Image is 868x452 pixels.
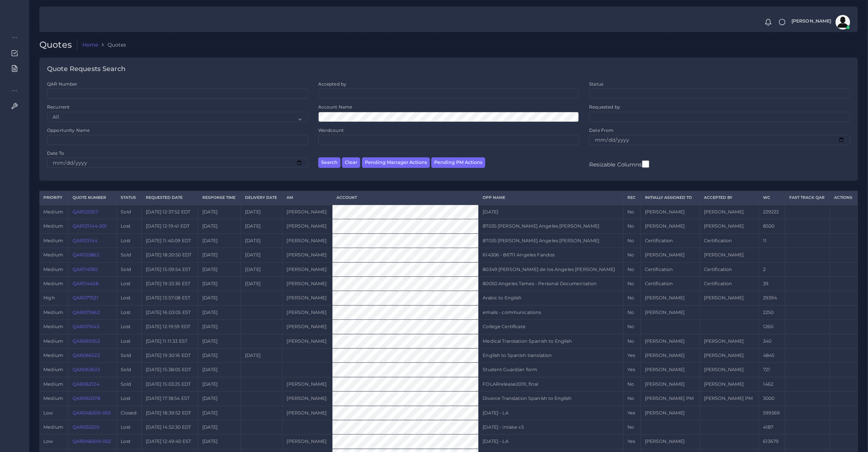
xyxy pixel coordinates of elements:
td: [DATE] [198,406,241,420]
td: 80050 Angeles Tames - Personal Documentation [479,276,623,291]
td: [PERSON_NAME] [283,320,332,334]
td: Sold [117,377,142,391]
span: medium [43,267,63,272]
td: [DATE] [198,420,241,434]
th: WC [759,191,785,205]
td: 4187 [759,420,785,434]
td: 1260 [759,320,785,334]
span: medium [43,209,63,215]
span: medium [43,381,63,387]
td: 29394 [759,291,785,305]
td: Arabic to English [479,291,623,305]
td: [DATE] [241,233,282,248]
td: Certification [641,262,700,276]
td: [DATE] [198,276,241,291]
td: No [623,276,641,291]
th: Quote Number [68,191,117,205]
td: Certification [641,276,700,291]
span: medium [43,367,63,372]
button: Clear [342,157,360,168]
td: [DATE] [198,377,241,391]
td: [DATE] [198,291,241,305]
td: [PERSON_NAME] [283,276,332,291]
td: 614306 - 86711 Angeles Fandos [479,248,623,262]
button: Search [318,157,340,168]
td: [PERSON_NAME] [641,435,700,449]
td: FOLARrelease2019_final [479,377,623,391]
td: 2 [759,262,785,276]
td: [PERSON_NAME] [700,377,759,391]
td: Yes [623,348,641,362]
td: Yes [623,435,641,449]
span: medium [43,353,63,358]
button: Pending PM Actions [431,157,485,168]
span: medium [43,223,63,229]
th: REC [623,191,641,205]
td: Lost [117,233,142,248]
a: QAR071643 [73,324,99,329]
td: [DATE] [241,262,282,276]
td: 2250 [759,305,785,319]
span: low [43,410,53,416]
th: Status [117,191,142,205]
td: 87035 [PERSON_NAME] Angeles [PERSON_NAME] [479,219,623,233]
a: QAR069352 [73,338,100,344]
a: [PERSON_NAME]avatar [788,15,853,30]
a: QAR060378 [73,396,100,401]
td: [DATE] 16:03:05 EST [142,305,198,319]
span: high [43,295,55,300]
td: [DATE] 14:52:30 EDT [142,420,198,434]
td: [PERSON_NAME] [283,406,332,420]
span: medium [43,396,63,401]
td: [DATE] 12:49:40 EST [142,435,198,449]
td: No [623,392,641,406]
label: Account Name [318,104,353,110]
td: [DATE] [241,205,282,219]
td: [DATE] - LA [479,435,623,449]
td: Certification [700,233,759,248]
td: No [623,219,641,233]
td: 1462 [759,377,785,391]
td: 340 [759,334,785,348]
td: [PERSON_NAME] [641,334,700,348]
th: Requested Date [142,191,198,205]
td: Lost [117,219,142,233]
td: No [623,291,641,305]
td: [DATE] 13:57:08 EST [142,291,198,305]
label: QAR Number [47,81,77,87]
td: Lost [117,305,142,319]
td: [DATE] 18:20:50 EDT [142,248,198,262]
td: [DATE] - LA [479,406,623,420]
td: 80349 [PERSON_NAME] de los Angeles [PERSON_NAME] [479,262,623,276]
a: QAR062124 [73,381,99,387]
td: Divorce Translation Spanish to English [479,392,623,406]
td: [DATE] [198,392,241,406]
td: [PERSON_NAME] [283,392,332,406]
td: [DATE] 12:19:41 EDT [142,219,198,233]
td: Lost [117,435,142,449]
label: Date From [589,127,614,133]
td: [PERSON_NAME] [641,377,700,391]
span: medium [43,424,63,430]
span: medium [43,338,63,344]
td: [DATE] 15:38:05 EDT [142,363,198,377]
td: [DATE] [198,219,241,233]
a: QAR121144-001 [73,223,107,229]
td: Closed [117,406,142,420]
a: QAR075962 [73,310,100,315]
td: Student Guardian form [479,363,623,377]
td: Sold [117,348,142,362]
span: medium [43,238,63,243]
a: QAR066522 [73,353,100,358]
td: No [623,377,641,391]
label: Wordcount [318,127,344,133]
td: [PERSON_NAME] [283,334,332,348]
a: QAR077521 [73,295,98,300]
th: Actions [830,191,858,205]
a: QAR062633 [73,367,100,372]
td: [PERSON_NAME] [283,219,332,233]
td: [PERSON_NAME] [283,305,332,319]
span: medium [43,310,63,315]
h2: Quotes [39,40,77,50]
td: [DATE] 15:09:54 EST [142,262,198,276]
